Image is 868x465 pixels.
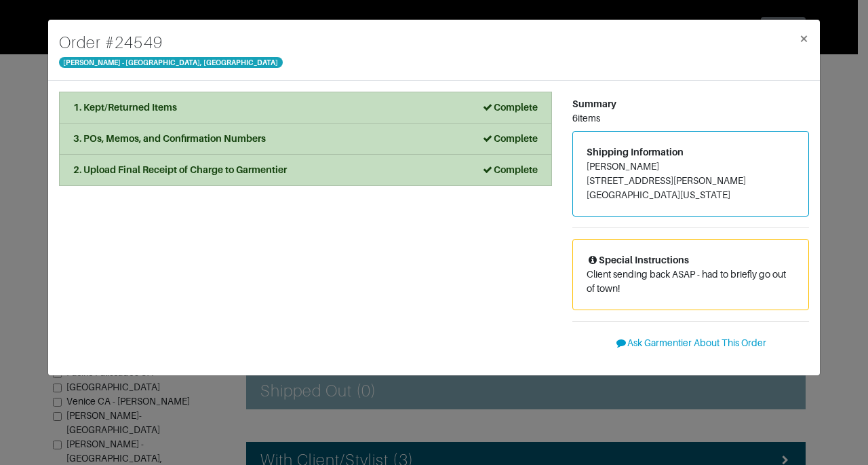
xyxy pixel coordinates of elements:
button: Close [788,20,820,58]
strong: Complete [481,164,538,175]
h4: Order # 24549 [59,31,283,55]
strong: 3. POs, Memos, and Confirmation Numbers [73,133,266,144]
span: [PERSON_NAME] - [GEOGRAPHIC_DATA], [GEOGRAPHIC_DATA] [59,57,283,68]
strong: Complete [481,133,538,144]
iframe: Intercom live chat [822,419,854,451]
address: [PERSON_NAME] [STREET_ADDRESS][PERSON_NAME] [GEOGRAPHIC_DATA][US_STATE] [587,160,795,202]
div: Summary [572,97,809,111]
button: Ask Garmentier About This Order [572,333,809,354]
p: Client sending back ASAP - had to briefly go out of town! [587,267,795,296]
div: 6 items [572,111,809,126]
strong: Complete [481,102,538,113]
span: Shipping Information [587,147,684,157]
span: × [799,29,809,48]
strong: 2. Upload Final Receipt of Charge to Garmentier [73,164,287,175]
strong: 1. Kept/Returned Items [73,102,177,113]
span: Special Instructions [587,255,689,265]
